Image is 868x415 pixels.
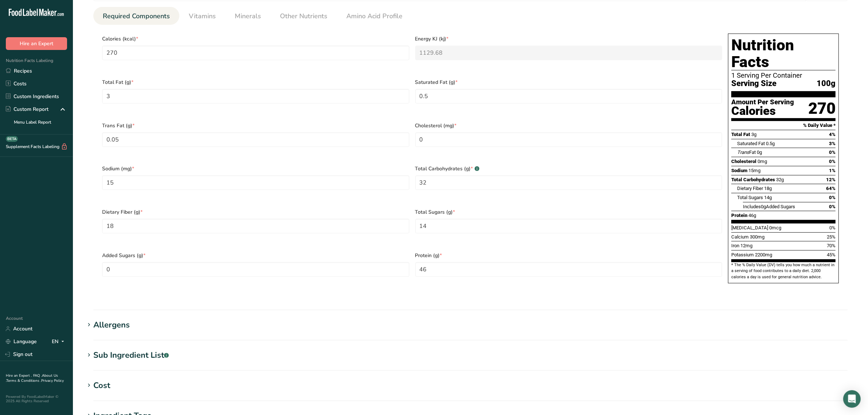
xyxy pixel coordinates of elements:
[755,252,772,257] span: 2200mg
[346,11,402,21] span: Amino Acid Profile
[102,165,409,172] span: Sodium (mg)
[731,262,836,280] section: * The % Daily Value (DV) tells you how much a nutrient in a serving of food contributes to a dail...
[6,335,37,348] a: Language
[731,225,768,230] span: [MEDICAL_DATA]
[776,177,784,182] span: 32g
[6,373,32,378] a: Hire an Expert .
[757,150,762,155] span: 0g
[731,243,739,248] span: Iron
[415,208,723,216] span: Total Sugars (g)
[731,234,749,240] span: Calcium
[740,243,752,248] span: 12mg
[829,150,836,155] span: 0%
[731,106,794,116] div: Calories
[829,141,836,146] span: 3%
[731,213,747,218] span: Protein
[6,105,48,113] div: Custom Report
[750,234,764,240] span: 300mg
[737,150,749,155] i: Trans
[808,99,836,118] div: 270
[415,252,723,259] span: Protein (g)
[93,380,110,392] div: Cost
[93,349,169,361] div: Sub Ingredient List
[758,159,767,164] span: 0mg
[6,378,41,383] a: Terms & Conditions .
[748,213,756,218] span: 46g
[102,35,409,43] span: Calories (kcal)
[415,35,723,43] span: Energy KJ (kj)
[52,337,67,346] div: EN
[102,78,409,86] span: Total Fat (g)
[33,373,42,378] a: FAQ .
[827,234,836,240] span: 25%
[829,204,836,209] span: 0%
[731,37,836,70] h1: Nutrition Facts
[731,168,747,173] span: Sodium
[737,186,763,191] span: Dietary Fiber
[764,186,772,191] span: 18g
[829,225,836,230] span: 0%
[6,37,67,50] button: Hire an Expert
[731,79,776,88] span: Serving Size
[415,165,723,172] span: Total Carbohydrates (g)
[829,159,836,164] span: 0%
[737,195,763,200] span: Total Sugars
[829,132,836,137] span: 4%
[189,11,216,21] span: Vitamins
[103,11,170,21] span: Required Components
[731,72,836,79] div: 1 Serving Per Container
[737,150,756,155] span: Fat
[731,132,750,137] span: Total Fat
[737,141,765,146] span: Saturated Fat
[751,132,756,137] span: 3g
[280,11,327,21] span: Other Nutrients
[766,141,775,146] span: 0.5g
[102,208,409,216] span: Dietary Fiber (g)
[817,79,836,88] span: 100g
[102,252,409,259] span: Added Sugars (g)
[41,378,64,383] a: Privacy Policy
[827,243,836,248] span: 70%
[731,121,836,130] section: % Daily Value *
[826,177,836,182] span: 12%
[731,177,775,182] span: Total Carbohydrates
[764,195,772,200] span: 14g
[6,395,67,403] div: Powered By FoodLabelMaker © 2025 All Rights Reserved
[748,168,760,173] span: 15mg
[731,99,794,106] div: Amount Per Serving
[743,204,795,209] span: Includes Added Sugars
[6,373,58,383] a: About Us .
[731,159,756,164] span: Cholesterol
[829,168,836,173] span: 1%
[235,11,261,21] span: Minerals
[731,252,754,257] span: Potassium
[827,252,836,257] span: 45%
[102,122,409,129] span: Trans Fat (g)
[829,195,836,200] span: 0%
[826,186,836,191] span: 64%
[769,225,781,230] span: 0mcg
[93,319,130,331] div: Allergens
[761,204,766,209] span: 0g
[6,136,18,142] div: BETA
[415,78,723,86] span: Saturated Fat (g)
[415,122,723,129] span: Cholesterol (mg)
[843,390,861,408] div: Open Intercom Messenger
